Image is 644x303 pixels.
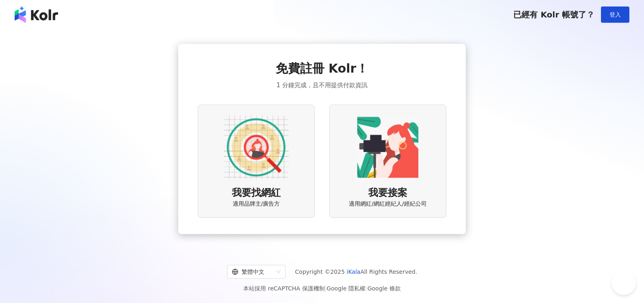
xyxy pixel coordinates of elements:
[233,200,280,208] span: 適用品牌主/廣告方
[355,115,420,180] img: KOL identity option
[15,6,58,23] img: logo
[224,115,289,180] img: AD identity option
[277,80,367,90] span: 1 分鐘完成，且不用提供付款資訊
[232,186,281,200] span: 我要找網紅
[368,186,407,200] span: 我要接案
[367,285,401,292] a: Google 條款
[326,285,365,292] a: Google 隱私權
[365,285,367,292] span: |
[347,269,361,275] a: iKala
[243,284,400,293] span: 本站採用 reCAPTCHA 保護機制
[232,265,273,278] div: 繁體中文
[276,60,369,77] span: 免費註冊 Kolr！
[601,6,629,23] button: 登入
[612,271,636,295] iframe: Help Scout Beacon - Open
[609,11,621,18] span: 登入
[325,285,327,292] span: |
[295,267,417,277] span: Copyright © 2025 All Rights Reserved.
[513,10,594,19] span: 已經有 Kolr 帳號了？
[349,200,426,208] span: 適用網紅/網紅經紀人/經紀公司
